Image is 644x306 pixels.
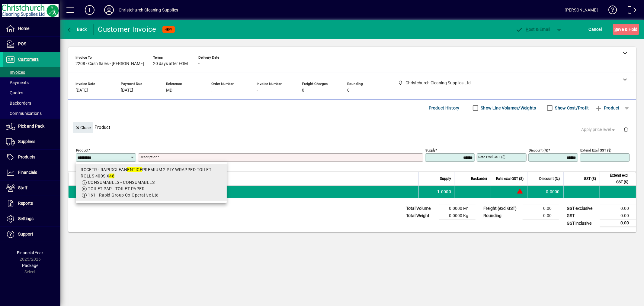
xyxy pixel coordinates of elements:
td: 0.0000 Kg [439,212,476,220]
span: Staff [18,185,27,190]
a: Pick and Pack [3,119,60,134]
a: Quotes [3,88,60,98]
span: Payments [6,80,29,85]
span: Financial Year [17,250,43,255]
span: Package [22,263,38,268]
span: P [526,27,529,32]
a: Invoices [3,67,60,77]
span: Cancel [589,24,602,34]
span: Extend excl GST ($) [604,172,628,185]
button: Cancel [587,24,604,35]
span: Products [18,155,35,159]
div: Customer Invoice [98,24,156,34]
button: Add [80,5,99,15]
td: 0.00 [523,212,559,220]
span: [DATE] [121,88,133,93]
span: Financials [18,170,37,175]
span: Communications [6,111,42,116]
mat-label: Rate excl GST ($) [478,155,505,159]
mat-label: Supply [425,148,435,152]
em: ENTICE [127,167,142,172]
app-page-header-button: Back [60,24,94,35]
div: [PERSON_NAME] [565,5,598,15]
span: 0 [302,88,304,93]
a: Payments [3,77,60,88]
span: S [614,27,617,32]
a: Backorders [3,98,60,108]
button: Back [65,24,88,35]
a: POS [3,37,60,52]
app-page-header-button: Close [71,125,95,130]
app-page-header-button: Delete [619,127,633,132]
label: Show Cost/Profit [554,105,589,111]
td: Total Volume [403,205,439,212]
a: Reports [3,196,60,211]
td: 0.0000 M³ [439,205,476,212]
span: 20 days after EOM [153,61,188,66]
span: - [198,61,200,66]
span: . [211,88,213,93]
td: 0.0000 [527,186,563,198]
td: 0.00 [600,220,636,227]
td: GST [564,212,600,220]
span: Apply price level [582,126,617,133]
a: Home [3,21,60,36]
span: Invoices [6,70,25,75]
span: Back [67,27,87,32]
button: Post & Email [512,24,553,35]
div: RCCETR - RAPIDCLEAN PREMIUM 2 PLY WRAPPED TOILET ROLLS 400S X [81,167,222,179]
td: GST exclusive [564,205,600,212]
span: 161 - Rapid Group Co-Operative Ltd [88,193,159,197]
span: Customers [18,57,39,62]
td: 0.00 [600,205,636,212]
button: Product History [426,103,462,113]
a: Suppliers [3,134,60,149]
span: 0 [347,88,350,93]
button: Close [73,122,93,133]
a: Settings [3,211,60,226]
span: CONSUMABLES - CONSUMABLES [88,180,155,185]
span: Backorders [6,101,31,106]
span: Suppliers [18,139,35,144]
button: Apply price level [579,124,619,135]
td: GST inclusive [564,220,600,227]
span: Backorder [471,175,487,182]
span: - [257,88,258,93]
span: NEW [165,28,172,31]
button: Save & Hold [613,24,639,35]
span: Home [18,26,29,31]
mat-label: Product [76,148,88,152]
mat-label: Description [139,155,157,159]
a: Products [3,150,60,165]
span: Quotes [6,90,23,95]
span: MD [166,88,172,93]
span: 2208 - Cash Sales - [PERSON_NAME] [75,61,144,66]
label: Show Line Volumes/Weights [480,105,536,111]
a: Staff [3,181,60,196]
em: 48 [109,174,114,178]
div: Christchurch Cleaning Supplies [119,5,178,15]
td: 0.00 [523,205,559,212]
span: Supply [440,175,451,182]
a: Support [3,227,60,242]
span: Support [18,232,33,236]
a: Knowledge Base [604,1,617,21]
span: GST ($) [584,175,596,182]
span: Pick and Pack [18,124,44,129]
span: Rate excl GST ($) [496,175,524,182]
span: Product History [429,103,460,113]
a: Logout [623,1,636,21]
a: Financials [3,165,60,180]
mat-option: RCCETR - RAPIDCLEAN ENTICE PREMIUM 2 PLY WRAPPED TOILET ROLLS 400S X 48 [76,164,227,201]
span: 1.0000 [437,189,451,195]
td: Rounding [480,212,523,220]
td: Total Weight [403,212,439,220]
span: ost & Email [515,27,550,32]
button: Delete [619,122,633,137]
span: TOILET PAP - TOILET PAPER [88,186,145,191]
div: Product [68,116,636,138]
span: ave & Hold [614,24,638,34]
td: Freight (excl GST) [480,205,523,212]
span: Settings [18,216,34,221]
mat-label: Extend excl GST ($) [580,148,611,152]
